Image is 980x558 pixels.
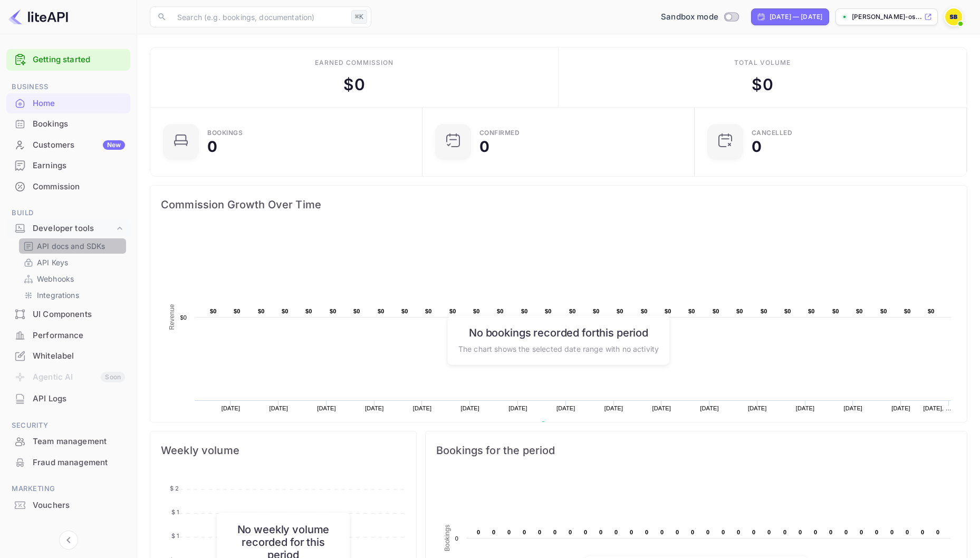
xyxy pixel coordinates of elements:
[6,93,130,114] div: Home
[507,529,511,535] text: 0
[19,255,126,270] div: API Keys
[722,529,725,535] text: 0
[37,240,105,252] p: API docs and SDKs
[353,308,360,314] text: $0
[752,73,773,97] div: $ 0
[6,420,130,431] span: Security
[6,114,130,133] a: Bookings
[33,223,114,235] div: Developer tools
[652,405,671,411] text: [DATE]
[37,273,74,284] p: Webhooks
[207,139,217,154] div: 0
[832,308,839,314] text: $0
[8,8,68,25] img: LiteAPI logo
[171,6,347,27] input: Search (e.g. bookings, documentation)
[479,139,489,154] div: 0
[923,405,951,411] text: [DATE], …
[282,308,289,314] text: $0
[6,453,130,473] div: Fraud management
[630,529,633,535] text: 0
[569,529,572,535] text: 0
[767,529,771,535] text: 0
[23,257,122,268] a: API Keys
[479,130,520,136] div: Confirmed
[936,529,939,535] text: 0
[37,257,68,268] p: API Keys
[799,529,802,535] text: 0
[33,139,125,151] div: Customers
[545,308,552,314] text: $0
[6,325,130,346] div: Performance
[508,405,527,411] text: [DATE]
[33,436,125,448] div: Team management
[33,330,125,342] div: Performance
[6,495,130,515] a: Vouchers
[234,308,241,314] text: $0
[207,130,243,136] div: Bookings
[23,290,122,301] a: Integrations
[752,529,755,535] text: 0
[945,8,962,25] img: Simon Boyce-Maynard
[665,308,671,314] text: $0
[6,219,130,238] div: Developer tools
[604,405,623,411] text: [DATE]
[6,483,130,495] span: Marketing
[752,139,762,154] div: 0
[269,405,288,411] text: [DATE]
[401,308,408,314] text: $0
[584,529,587,535] text: 0
[436,442,956,459] span: Bookings for the period
[6,135,130,156] div: CustomersNew
[258,308,265,314] text: $0
[808,308,815,314] text: $0
[734,58,791,68] div: Total volume
[6,177,130,196] a: Commission
[556,405,575,411] text: [DATE]
[676,529,679,535] text: 0
[161,196,956,213] span: Commission Growth Over Time
[752,130,793,136] div: CANCELLED
[171,508,179,516] tspan: $ 1
[6,346,130,365] a: Whitelabel
[928,308,935,314] text: $0
[425,308,432,314] text: $0
[538,529,541,535] text: 0
[645,529,648,535] text: 0
[33,457,125,469] div: Fraud management
[688,308,695,314] text: $0
[844,405,863,411] text: [DATE]
[33,160,125,172] div: Earnings
[614,529,618,535] text: 0
[852,12,922,22] p: [PERSON_NAME]-os...
[751,8,829,25] div: Click to change the date range period
[796,405,815,411] text: [DATE]
[641,308,648,314] text: $0
[770,12,822,22] div: [DATE] — [DATE]
[844,529,848,535] text: 0
[6,156,130,175] a: Earnings
[657,11,743,23] div: Switch to Production mode
[6,304,130,325] div: UI Components
[891,405,910,411] text: [DATE]
[180,314,187,321] text: $0
[33,181,125,193] div: Commission
[6,431,130,452] div: Team management
[477,529,480,535] text: 0
[33,393,125,405] div: API Logs
[444,525,451,552] text: Bookings
[6,135,130,155] a: CustomersNew
[521,308,528,314] text: $0
[33,350,125,362] div: Whitelabel
[460,405,479,411] text: [DATE]
[761,308,767,314] text: $0
[783,529,786,535] text: 0
[449,308,456,314] text: $0
[473,308,480,314] text: $0
[523,529,526,535] text: 0
[748,405,767,411] text: [DATE]
[737,529,740,535] text: 0
[890,529,893,535] text: 0
[6,207,130,219] span: Build
[875,529,878,535] text: 0
[660,529,664,535] text: 0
